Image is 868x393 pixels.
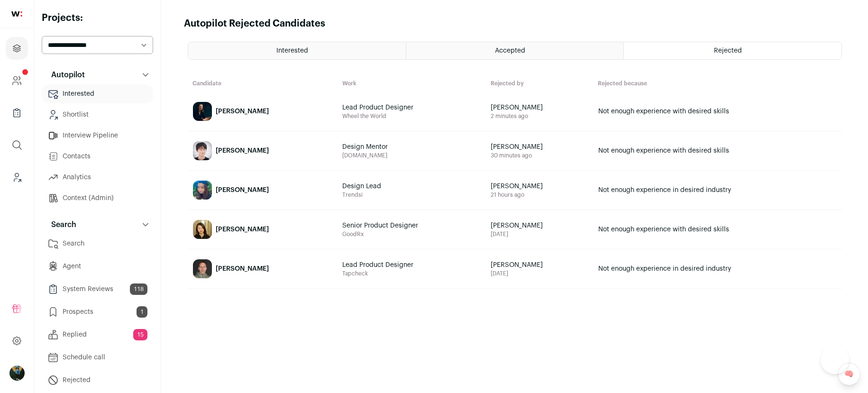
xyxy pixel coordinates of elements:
[193,259,212,278] img: 6540a44d8c7c0fbfd3e3010ccbce06dabf1f2006ac69420ab601afc825f49174.jpg
[491,142,588,152] span: [PERSON_NAME]
[42,65,153,84] button: Autopilot
[594,171,841,209] a: Not enough experience in desired industry
[42,11,153,25] h2: Projects:
[42,105,153,124] a: Shortlist
[193,102,212,121] img: 9ff68efd77fa6668dc07724aae773d16b43b252c2585e9cc4300fc804902c96d.jpg
[42,371,153,390] a: Rejected
[137,306,147,318] span: 1
[193,181,212,200] img: ac04b8c7e85caaab055eb8e7f9ccd194faeac9b0511c3b4477a50aff88606986.jpg
[216,107,269,116] span: [PERSON_NAME]
[46,69,85,81] p: Autopilot
[821,346,849,374] iframe: Help Scout Beacon - Open
[133,329,147,340] span: 15
[491,191,588,199] span: 21 hours ago
[491,230,588,238] span: [DATE]
[42,280,153,299] a: System Reviews118
[342,112,481,120] span: Wheel the World
[11,11,22,17] img: wellfound-shorthand-0d5821cbd27db2630d0214b213865d53afaa358527fdda9d0ea32b1df1b89c2c.svg
[216,225,269,234] span: [PERSON_NAME]
[491,152,588,159] span: 30 minutes ago
[42,302,153,321] a: Prospects1
[42,215,153,234] button: Search
[342,260,456,270] span: Lead Product Designer
[188,250,337,288] a: [PERSON_NAME]
[838,363,860,385] a: 🧠
[491,260,588,270] span: [PERSON_NAME]
[342,142,456,152] span: Design Mentor
[46,219,76,230] p: Search
[342,182,456,191] span: Design Lead
[6,166,28,189] a: Leads (Backoffice)
[491,270,588,277] span: [DATE]
[342,152,481,159] span: [DOMAIN_NAME]
[342,230,481,238] span: GoodRx
[338,75,486,92] th: Work
[6,101,28,124] a: Company Lists
[216,264,269,274] span: [PERSON_NAME]
[491,103,588,112] span: [PERSON_NAME]
[342,191,481,199] span: Trendsi
[193,220,212,239] img: 333f89d25a8d97c3669567e782d10ffe54c8e548d99e21c5397916fbd640859d.jpg
[216,146,269,155] span: [PERSON_NAME]
[6,37,28,60] a: Projects
[216,185,269,195] span: [PERSON_NAME]
[594,210,841,248] a: Not enough experience with desired skills
[42,257,153,276] a: Agent
[188,132,337,170] a: [PERSON_NAME]
[9,366,25,381] img: 12031951-medium_jpg
[188,75,338,92] th: Candidate
[42,147,153,166] a: Contacts
[342,221,456,230] span: Senior Product Designer
[406,42,623,59] a: Accepted
[276,47,308,54] span: Interested
[130,283,147,295] span: 118
[594,92,841,130] a: Not enough experience with desired skills
[593,75,842,92] th: Rejected because
[188,210,337,248] a: [PERSON_NAME]
[714,47,742,54] span: Rejected
[188,171,337,209] a: [PERSON_NAME]
[184,17,325,30] h1: Autopilot Rejected Candidates
[42,189,153,208] a: Context (Admin)
[342,270,481,277] span: Tapcheck
[9,366,25,381] button: Open dropdown
[188,92,337,130] a: [PERSON_NAME]
[594,132,841,170] a: Not enough experience with desired skills
[42,126,153,145] a: Interview Pipeline
[594,250,841,288] a: Not enough experience in desired industry
[42,325,153,344] a: Replied15
[491,182,588,191] span: [PERSON_NAME]
[42,348,153,367] a: Schedule call
[342,103,456,112] span: Lead Product Designer
[42,234,153,253] a: Search
[42,168,153,187] a: Analytics
[491,112,588,120] span: 2 minutes ago
[6,69,28,92] a: Company and ATS Settings
[491,221,588,230] span: [PERSON_NAME]
[42,84,153,103] a: Interested
[495,47,525,54] span: Accepted
[486,75,593,92] th: Rejected by
[188,42,406,59] a: Interested
[193,141,212,160] img: 1f4e88f1d5d9c067296516f8e8d76db4a32f5769eab8d7f6764fae0d8193ebf7.jpg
